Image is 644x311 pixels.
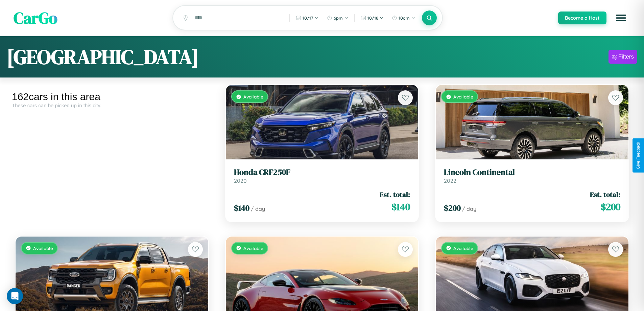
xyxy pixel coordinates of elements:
[609,50,637,64] button: Filters
[292,13,322,23] button: 10/17
[234,168,410,184] a: Honda CRF250F2020
[324,13,352,23] button: 6pm
[444,168,620,177] h3: Lincoln Continental
[7,43,199,71] h1: [GEOGRAPHIC_DATA]
[243,245,263,251] span: Available
[380,190,410,199] span: Est. total:
[444,202,461,214] span: $ 200
[462,205,476,212] span: / day
[453,94,473,99] span: Available
[399,15,410,21] span: 10am
[303,15,313,21] span: 10 / 17
[367,15,378,21] span: 10 / 18
[590,190,620,199] span: Est. total:
[12,91,212,103] div: 162 cars in this area
[636,142,641,169] div: Give Feedback
[558,12,606,24] button: Become a Host
[7,288,23,304] div: Open Intercom Messenger
[453,245,473,251] span: Available
[444,177,456,184] span: 2022
[251,205,265,212] span: / day
[391,200,410,214] span: $ 140
[612,8,630,27] button: Open menu
[601,200,620,214] span: $ 200
[334,15,343,21] span: 6pm
[388,13,419,23] button: 10am
[618,53,634,60] div: Filters
[12,103,212,108] div: These cars can be picked up in this city.
[234,202,249,214] span: $ 140
[444,168,620,184] a: Lincoln Continental2022
[33,245,53,251] span: Available
[14,7,57,29] span: CarGo
[357,13,387,23] button: 10/18
[234,168,410,177] h3: Honda CRF250F
[234,177,247,184] span: 2020
[243,94,263,99] span: Available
